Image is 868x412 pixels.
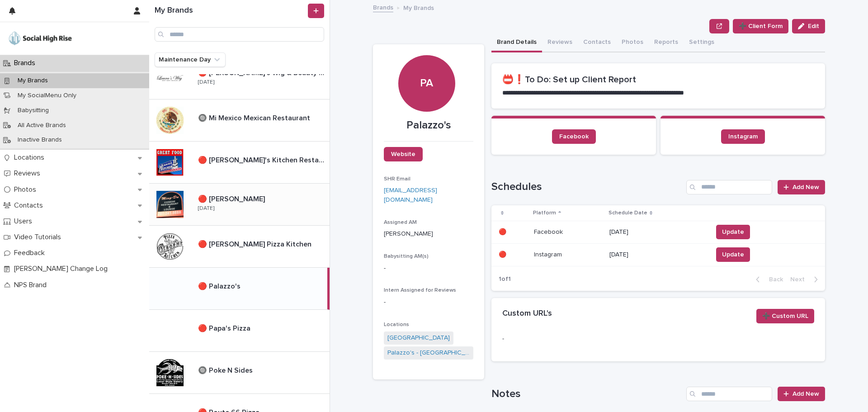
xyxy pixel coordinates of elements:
[198,79,214,85] p: [DATE]
[793,184,819,190] span: Add New
[384,119,473,132] p: Palazzo's
[384,147,423,161] a: Website
[149,268,330,310] a: 🔴 Palazzo's🔴 Palazzo's
[10,217,39,226] p: Users
[762,312,808,321] span: ➕ Custom URL
[373,2,393,12] a: Brands
[384,298,473,307] p: -
[10,122,73,129] p: All Active Brands
[499,249,508,259] p: 🔴
[722,250,744,259] span: Update
[533,208,556,218] p: Platform
[10,169,47,178] p: Reviews
[552,129,596,144] a: Facebook
[198,280,242,291] p: 🔴 Palazzo's
[198,112,312,123] p: 🔘 Mi Mexico Mexican Restaurant
[542,33,578,52] button: Reviews
[491,243,825,266] tr: 🔴🔴 InstagramInstagram [DATE]Update
[649,33,684,52] button: Reports
[384,229,473,239] p: [PERSON_NAME]
[198,205,214,212] p: [DATE]
[790,276,810,283] span: Next
[149,57,330,99] a: 🔴 [PERSON_NAME]'s Wig & Beauty Supply and Salon🔴 [PERSON_NAME]'s Wig & Beauty Supply and Salon [D...
[149,99,330,142] a: 🔘 Mi Mexico Mexican Restaurant🔘 Mi Mexico Mexican Restaurant
[10,59,42,67] p: Brands
[149,226,330,268] a: 🔴 [PERSON_NAME] Pizza Kitchen🔴 [PERSON_NAME] Pizza Kitchen
[739,22,783,31] span: ➕ Client Form
[384,322,409,327] span: Locations
[502,309,552,319] h2: Custom URL's
[686,387,772,401] input: Search
[10,265,115,273] p: [PERSON_NAME] Change Log
[10,77,55,85] p: My Brands
[502,74,814,85] h2: 📛❗To Do: Set up Client Report
[10,233,68,242] p: Video Tutorials
[756,309,814,323] button: ➕ Custom URL
[155,52,226,67] button: Maintenance Day
[609,208,647,218] p: Schedule Date
[722,227,744,237] span: Update
[749,275,787,284] button: Back
[499,227,508,236] p: 🔴
[491,388,683,401] h1: Notes
[198,193,267,204] p: 🔴 [PERSON_NAME]
[10,281,54,289] p: NPS Brand
[534,249,564,259] p: Instagram
[10,185,43,194] p: Photos
[149,352,330,394] a: 🔘 Poke N Sides🔘 Poke N Sides
[684,33,720,52] button: Settings
[721,129,765,144] a: Instagram
[787,275,825,284] button: Next
[764,276,783,283] span: Back
[384,187,437,203] a: [EMAIL_ADDRESS][DOMAIN_NAME]
[491,33,542,52] button: Brand Details
[616,33,649,52] button: Photos
[198,154,328,165] p: 🔴 Michael's Kitchen Restaurant & Bakery
[155,6,306,16] h1: My Brands
[609,228,705,236] p: [DATE]
[778,180,825,194] a: Add New
[149,310,330,352] a: 🔴 Papa's Pizza🔴 Papa's Pizza
[778,387,825,401] a: Add New
[793,391,819,397] span: Add New
[491,221,825,243] tr: 🔴🔴 FacebookFacebook [DATE]Update
[384,264,473,273] p: -
[10,107,56,114] p: Babysitting
[7,29,73,47] img: o5DnuTxEQV6sW9jFYBBf
[792,19,825,33] button: Edit
[10,201,50,210] p: Contacts
[534,227,565,236] p: Facebook
[155,27,324,42] input: Search
[609,251,705,259] p: [DATE]
[391,151,415,157] span: Website
[198,322,252,333] p: 🔴 Papa's Pizza
[384,220,417,225] span: Assigned AM
[403,2,434,12] p: My Brands
[384,176,410,182] span: SHR Email
[198,238,313,249] p: 🔴 [PERSON_NAME] Pizza Kitchen
[491,180,683,194] h1: Schedules
[149,142,330,184] a: 🔴 [PERSON_NAME]'s Kitchen Restaurant & Bakery🔴 [PERSON_NAME]'s Kitchen Restaurant & Bakery
[491,268,518,290] p: 1 of 1
[198,365,255,375] p: 🔘 Poke N Sides
[10,249,52,257] p: Feedback
[728,133,758,140] span: Instagram
[387,348,470,358] a: Palazzo's - [GEOGRAPHIC_DATA]
[716,225,750,239] button: Update
[10,153,52,162] p: Locations
[578,33,616,52] button: Contacts
[387,333,450,343] a: [GEOGRAPHIC_DATA]
[10,136,69,144] p: Inactive Brands
[733,19,788,33] button: ➕ Client Form
[384,254,429,259] span: Babysitting AM(s)
[398,20,455,90] div: PA
[559,133,589,140] span: Facebook
[10,92,84,99] p: My SocialMenu Only
[716,247,750,262] button: Update
[808,23,819,29] span: Edit
[686,180,772,194] input: Search
[149,184,330,226] a: 🔴 [PERSON_NAME]🔴 [PERSON_NAME] [DATE]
